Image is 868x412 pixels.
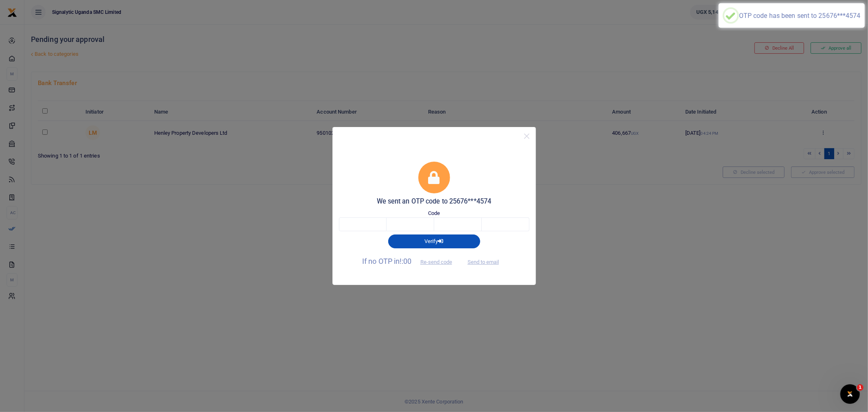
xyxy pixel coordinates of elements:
span: If no OTP in [362,257,459,265]
iframe: Intercom live chat [840,384,860,404]
button: Verify [388,234,480,248]
label: Code [428,209,440,217]
div: OTP code has been sent to 25676***4574 [739,12,861,20]
span: 1 [857,384,864,391]
button: Close [521,130,533,142]
span: !:00 [400,257,411,265]
h5: We sent an OTP code to 25676***4574 [339,197,529,206]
